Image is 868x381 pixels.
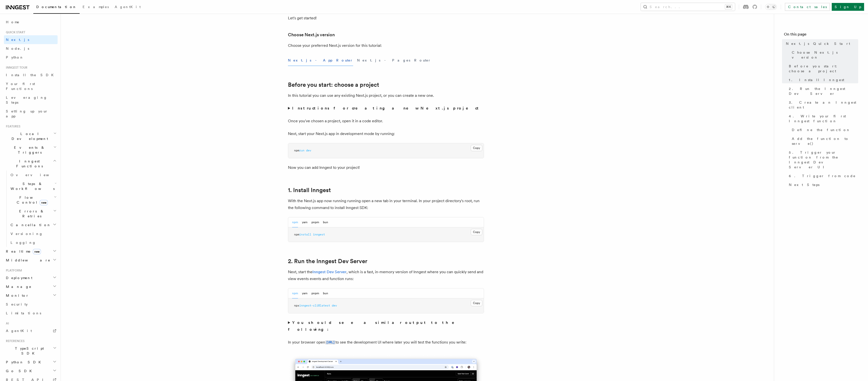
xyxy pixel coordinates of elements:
span: Quick start [4,30,25,34]
button: Local Development [4,129,58,143]
span: Add the function to serve() [792,136,858,146]
span: 3. Create an Inngest client [789,100,858,110]
a: Before you start: choose a project [288,81,379,88]
span: Next.js [6,38,29,42]
a: Next Steps [787,180,858,189]
a: 2. Run the Inngest Dev Server [787,84,858,98]
span: 6. Trigger from code [789,173,856,178]
span: Overview [11,173,61,177]
strong: You should see a similar output to the following: [288,320,461,332]
strong: Instructions for creating a new Next.js project [292,106,481,111]
a: Sign Up [832,3,864,11]
button: Toggle dark mode [765,4,777,10]
button: Copy [471,300,482,306]
span: Node.js [6,47,29,50]
p: In this tutorial you can use any existing Next.js project, or you can create a new one. [288,92,484,99]
span: Logging [11,241,36,245]
span: npx [294,304,299,307]
p: Next, start the , which is a fast, in-memory version of Inngest where you can quickly send and vi... [288,269,484,282]
span: Go SDK [4,369,35,373]
span: inngest [313,233,325,236]
button: Manage [4,282,58,291]
button: Search...⌘K [641,3,735,11]
p: Choose your preferred Next.js version for this tutorial: [288,42,484,49]
a: Next.js [4,35,58,44]
span: dev [332,304,337,307]
button: bun [323,217,328,227]
span: Errors & Retries [9,209,53,219]
a: Next.js Quick Start [784,39,858,48]
button: Next.js - App Router [288,55,353,66]
button: pnpm [311,217,319,227]
button: npm [292,288,298,298]
span: References [4,339,25,343]
h4: On this page [784,31,858,39]
a: Contact sales [785,3,830,11]
span: Manage [4,284,32,289]
span: Choose Next.js version [792,50,858,60]
button: Cancellation [9,221,58,229]
button: yarn [302,217,308,227]
span: inngest-cli@latest [299,304,330,307]
span: AgentKit [6,329,32,333]
a: Your first Functions [4,79,58,93]
button: Events & Triggers [4,143,58,157]
button: Errors & Retries [9,207,58,221]
p: Let's get started! [288,15,484,22]
a: Leveraging Steps [4,93,58,107]
a: Limitations [4,309,58,318]
span: Flow Control [9,195,54,205]
span: Python SDK [4,360,44,365]
span: Events & Triggers [4,145,53,155]
kbd: ⌘K [725,4,732,9]
span: new [40,200,48,205]
button: yarn [302,288,308,298]
summary: You should see a similar output to the following: [288,319,484,333]
span: 1. Install Inngest [789,77,844,82]
span: Home [6,20,20,25]
button: npm [292,217,298,227]
span: Examples [83,5,109,9]
a: Versioning [9,229,58,238]
button: Python SDK [4,358,58,367]
div: Inngest Functions [4,171,58,247]
span: run [299,149,304,152]
a: Choose Next.js version [288,31,335,38]
a: 5. Trigger your function from the Inngest Dev Server UI [787,148,858,172]
span: Monitor [4,293,29,298]
span: 2. Run the Inngest Dev Server [789,86,858,96]
span: Setting up your app [6,109,48,118]
span: Python [6,55,24,59]
span: Local Development [4,131,53,141]
span: Before you start: choose a project [789,64,858,74]
span: Middleware [4,258,50,263]
a: [URL] [325,340,335,344]
span: Realtime [4,249,41,254]
span: npm [294,233,299,236]
a: Overview [9,171,58,179]
summary: Instructions for creating a new Next.js project [288,105,484,112]
a: Add the function to serve() [790,134,858,148]
a: AgentKit [112,1,144,13]
button: TypeScript SDK [4,344,58,358]
span: Security [6,302,28,306]
button: Next.js - Pages Router [357,55,431,66]
span: dev [306,149,311,152]
button: Go SDK [4,367,58,375]
p: Once you've chosen a project, open it in a code editor. [288,118,484,124]
a: 3. Create an Inngest client [787,98,858,112]
a: Before you start: choose a project [787,62,858,75]
a: Examples [80,1,112,13]
span: AgentKit [115,5,141,9]
span: npm [294,149,299,152]
button: Copy [471,229,482,235]
button: Steps & Workflows [9,179,58,193]
span: Inngest tour [4,66,27,70]
p: With the Next.js app now running running open a new tab in your terminal. In your project directo... [288,197,484,211]
span: Deployment [4,275,32,280]
a: Define the function [790,125,858,134]
button: Middleware [4,256,58,265]
span: new [33,249,41,254]
a: Documentation [33,1,80,14]
a: Security [4,300,58,309]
